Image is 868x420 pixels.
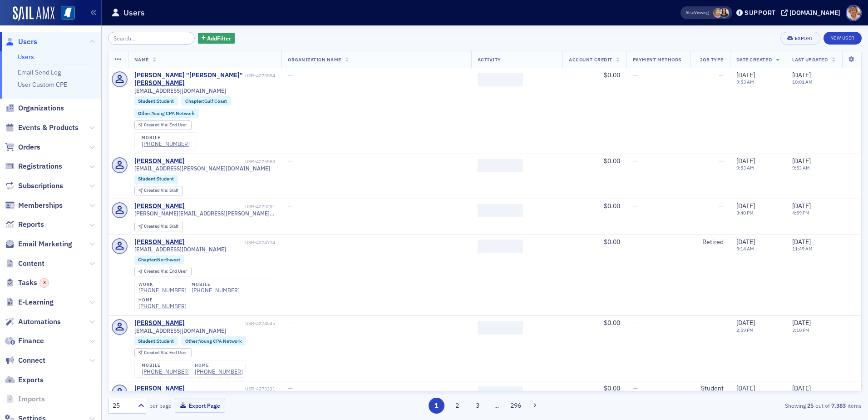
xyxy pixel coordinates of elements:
[470,398,486,414] button: 3
[134,238,185,246] a: [PERSON_NAME]
[604,202,620,210] span: $0.00
[186,159,275,165] div: USR-4275583
[144,350,187,355] div: End User
[186,204,275,210] div: USR-4275251
[736,210,754,216] time: 3:40 PM
[736,319,755,327] span: [DATE]
[134,165,270,172] span: [EMAIL_ADDRESS][PERSON_NAME][DOMAIN_NAME]
[144,123,187,128] div: End User
[745,9,776,17] div: Support
[478,204,523,217] span: ‌
[134,96,178,105] div: Student:
[142,368,190,375] div: [PHONE_NUMBER]
[719,157,724,165] span: —
[138,338,174,344] a: Student:Student
[5,317,61,327] a: Automations
[138,287,187,294] div: [PHONE_NUMBER]
[138,176,174,182] a: Student:Student
[700,56,724,63] span: Job Type
[713,8,723,18] span: Ellen Vaughn
[288,157,293,165] span: —
[198,33,235,44] button: AddFilter
[697,385,724,393] div: Student
[18,181,63,191] span: Subscriptions
[780,32,820,45] button: Export
[134,175,178,184] div: Student:
[5,123,79,133] a: Events & Products
[719,319,724,327] span: —
[792,71,811,79] span: [DATE]
[18,37,37,47] span: Users
[633,238,638,246] span: —
[478,240,523,253] span: ‌
[39,278,49,288] div: 3
[192,287,240,294] a: [PHONE_NUMBER]
[18,161,62,171] span: Registrations
[138,338,157,344] span: Student :
[185,98,204,104] span: Chapter :
[633,71,638,79] span: —
[449,398,465,414] button: 2
[144,268,169,274] span: Created Via :
[18,220,44,230] span: Reports
[5,161,62,171] a: Registrations
[138,110,152,116] span: Other :
[18,297,54,307] span: E-Learning
[195,368,243,375] a: [PHONE_NUMBER]
[142,135,190,140] div: mobile
[736,165,754,171] time: 9:53 AM
[604,157,620,165] span: $0.00
[18,239,72,249] span: Email Marketing
[5,297,54,307] a: E-Learning
[736,56,772,63] span: Date Created
[736,327,754,333] time: 2:59 PM
[195,363,243,368] div: home
[633,319,638,327] span: —
[113,401,133,410] div: 25
[792,327,809,333] time: 3:10 PM
[736,238,755,246] span: [DATE]
[134,385,185,393] div: [PERSON_NAME]
[830,401,848,410] strong: 7,383
[18,278,49,288] span: Tasks
[134,202,185,210] a: [PERSON_NAME]
[186,320,275,326] div: USR-4274545
[792,245,813,252] time: 11:49 AM
[138,98,157,104] span: Student :
[18,68,61,76] a: Email Send Log
[5,103,64,113] a: Organizations
[134,186,183,195] div: Created Via: Staff
[138,297,187,303] div: home
[792,202,811,210] span: [DATE]
[149,401,172,410] label: per page
[134,71,244,87] div: [PERSON_NAME] "[PERSON_NAME]" [PERSON_NAME]
[134,109,199,118] div: Other:
[61,6,75,20] img: SailAMX
[186,240,275,245] div: USR-4274774
[142,140,190,147] a: [PHONE_NUMBER]
[490,401,503,410] span: …
[686,10,694,15] div: Also
[736,384,755,392] span: [DATE]
[5,259,44,269] a: Content
[697,238,724,246] div: Retired
[138,175,157,182] span: Student :
[134,267,192,276] div: Created Via: End User
[134,120,192,130] div: Created Via: End User
[138,303,187,310] a: [PHONE_NUMBER]
[134,255,185,265] div: Chapter:
[288,319,293,327] span: —
[185,338,242,344] a: Other:Young CPA Network
[795,36,814,41] div: Export
[134,56,149,63] span: Name
[18,336,44,346] span: Finance
[736,71,755,79] span: [DATE]
[736,79,754,85] time: 9:53 AM
[604,319,620,327] span: $0.00
[134,210,275,217] span: [PERSON_NAME][EMAIL_ADDRESS][PERSON_NAME][DOMAIN_NAME]
[508,398,524,414] button: 296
